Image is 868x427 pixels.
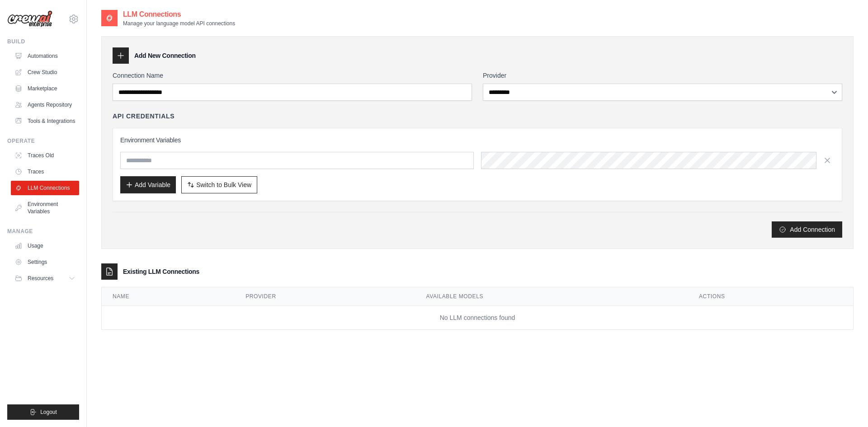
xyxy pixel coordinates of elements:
button: Add Variable [120,176,176,193]
h3: Existing LLM Connections [123,267,199,276]
span: Logout [40,408,57,416]
a: Traces Old [11,148,79,163]
a: Marketplace [11,81,79,96]
div: Manage [7,228,79,235]
a: Usage [11,239,79,253]
th: Name [102,287,235,306]
th: Provider [235,287,415,306]
a: LLM Connections [11,181,79,195]
td: No LLM connections found [102,306,853,330]
a: Automations [11,49,79,63]
button: Logout [7,404,79,420]
a: Crew Studio [11,65,79,80]
p: Manage your language model API connections [123,20,235,27]
a: Traces [11,164,79,179]
h2: LLM Connections [123,9,235,20]
th: Available Models [415,287,688,306]
th: Actions [688,287,853,306]
a: Settings [11,255,79,269]
h4: API Credentials [113,112,175,121]
img: Logo [7,10,52,28]
h3: Environment Variables [120,136,835,145]
button: Resources [11,271,79,286]
a: Agents Repository [11,98,79,112]
span: Resources [28,275,53,282]
button: Switch to Bulk View [181,176,257,193]
div: Operate [7,137,79,145]
a: Tools & Integrations [11,114,79,128]
h3: Add New Connection [134,51,196,60]
a: Environment Variables [11,197,79,219]
div: Build [7,38,79,45]
span: Switch to Bulk View [196,180,251,189]
button: Add Connection [772,221,842,238]
label: Provider [483,71,842,80]
label: Connection Name [113,71,472,80]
